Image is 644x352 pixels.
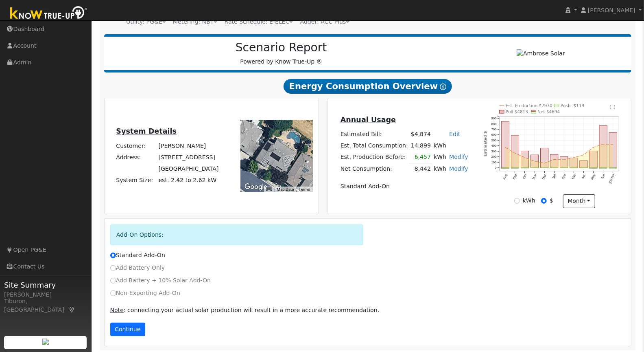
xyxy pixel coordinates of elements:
[110,289,180,297] label: Non-Exporting Add-On
[603,144,604,145] circle: onclick=""
[110,278,116,284] input: Add Battery + 10% Solar Add-On
[277,187,294,192] button: Map Data
[110,264,165,272] label: Add Battery Only
[517,49,565,58] img: Ambrose Solar
[341,116,396,124] u: Annual Usage
[112,41,450,55] h2: Scenario Report
[580,161,587,167] rect: onclick=""
[299,187,310,191] a: Terms (opens in new tab)
[531,168,539,168] rect: onclick=""
[300,18,350,26] div: Adder: ACC Plus
[242,182,269,192] img: Google
[126,18,166,26] div: Utility: PG&E
[449,131,460,137] a: Edit
[339,152,409,163] td: Est. Production Before:
[157,152,220,163] td: [STREET_ADDRESS]
[600,168,607,169] rect: onclick=""
[534,161,535,162] circle: onclick=""
[266,187,272,192] button: Keyboard shortcuts
[502,121,509,168] rect: onclick=""
[110,224,364,245] div: Add-On Options:
[242,182,269,192] a: Open this area in Google Maps (opens a new window)
[4,279,87,290] span: Site Summary
[502,174,508,180] text: Aug
[541,198,547,204] input: $
[449,154,468,160] a: Modify
[495,166,497,169] text: 0
[552,174,557,180] text: Jan
[561,103,584,108] text: Push -$119
[483,131,488,156] text: Estimated $
[409,163,432,175] td: 8,442
[339,140,409,152] td: Est. Total Consumption:
[573,157,574,158] circle: onclick=""
[583,154,585,156] circle: onclick=""
[563,159,565,161] circle: onclick=""
[110,307,380,313] span: : connecting your actual solar production will result in a more accurate recommendation.
[563,194,595,208] button: month
[115,175,157,186] td: System Size:
[506,109,528,114] text: Pull $4813
[613,144,614,145] circle: onclick=""
[511,168,519,169] rect: onclick=""
[491,155,497,158] text: 200
[523,196,535,205] label: kWh
[4,290,87,299] div: [PERSON_NAME]
[609,174,616,184] text: [DATE]
[491,144,497,148] text: 400
[524,157,526,158] circle: onclick=""
[590,168,598,169] rect: onclick=""
[581,174,586,180] text: Apr
[491,150,497,153] text: 300
[110,307,124,313] u: Note
[409,140,432,152] td: 14,899
[512,174,518,180] text: Sep
[593,147,594,148] circle: onclick=""
[491,122,497,126] text: 800
[560,156,568,168] rect: onclick=""
[580,168,587,168] rect: onclick=""
[110,251,165,260] label: Standard Add-On
[108,41,454,66] div: Powered by Know True-Up ®
[115,152,157,163] td: Address:
[588,7,635,13] span: [PERSON_NAME]
[531,155,539,168] rect: onclick=""
[157,163,220,174] td: [GEOGRAPHIC_DATA]
[506,103,552,108] text: Est. Production $2970
[502,168,509,169] rect: onclick=""
[491,161,497,164] text: 100
[339,128,409,140] td: Estimated Bill:
[491,139,497,142] text: 500
[110,265,116,271] input: Add Battery Only
[550,154,558,168] rect: onclick=""
[116,127,177,135] u: System Details
[590,174,596,180] text: May
[6,4,92,23] img: Know True-Up
[432,152,448,163] td: kWh
[339,180,469,192] td: Standard Add-On
[110,253,116,258] input: Standard Add-On
[515,153,516,154] circle: onclick=""
[561,174,567,180] text: Feb
[550,168,558,168] rect: onclick=""
[42,339,49,345] img: retrieve
[491,133,497,137] text: 600
[4,297,87,314] div: Tiburon, [GEOGRAPHIC_DATA]
[590,151,598,168] rect: onclick=""
[68,306,76,313] a: Map
[225,18,293,25] span: Alias: HE1N
[550,196,553,205] label: $
[110,290,116,296] input: Non-Exporting Add-On
[449,165,468,172] a: Modify
[284,79,452,94] span: Energy Consumption Overview
[609,132,617,168] rect: onclick=""
[521,168,529,168] rect: onclick=""
[521,151,529,168] rect: onclick=""
[159,177,217,183] span: est. 2.42 to 2.62 kW
[600,125,607,168] rect: onclick=""
[541,174,547,180] text: Dec
[409,128,432,140] td: $4,874
[600,174,606,180] text: Jun
[110,323,145,337] button: Continue
[339,163,409,175] td: Net Consumption:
